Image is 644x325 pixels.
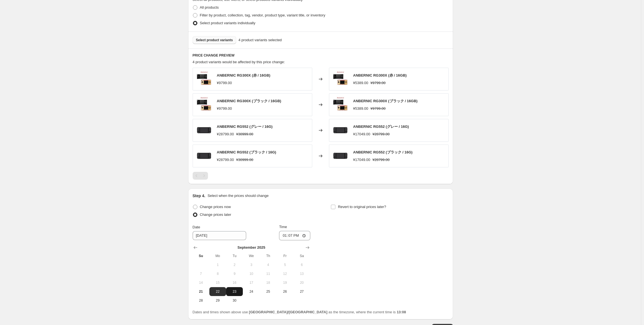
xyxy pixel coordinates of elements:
strike: ¥30999.00 [236,157,253,163]
input: 12:00 [279,231,310,240]
span: 20 [296,280,308,285]
span: ANBERNIC RG300X (赤 / 16GB) [217,73,270,77]
div: ¥28799.00 [217,131,234,137]
button: Monday September 15 2025 [209,278,226,287]
button: Saturday September 27 2025 [293,287,310,296]
span: 13 [296,272,308,276]
span: 3 [245,263,257,267]
span: 19 [279,280,291,285]
span: 14 [195,280,207,285]
span: ANBERNIC RG300X (赤 / 16GB) [353,73,407,77]
button: Wednesday September 3 2025 [243,260,260,269]
span: 2 [228,263,241,267]
span: 24 [245,289,257,294]
button: Tuesday September 2 2025 [226,260,243,269]
button: Friday September 19 2025 [277,278,293,287]
span: 26 [279,289,291,294]
span: 25 [262,289,274,294]
img: a63c7662ed196a467a0888cb1f6c4686_80x.png [332,96,349,113]
strike: ¥9799.00 [371,80,386,86]
img: a63c7662ed196a467a0888cb1f6c4686_80x.png [332,71,349,87]
span: Select product variants individually [200,21,255,25]
input: 9/21/2025 [193,231,246,240]
span: 15 [212,280,224,285]
th: Sunday [193,251,209,260]
span: ANBERNIC RG552 (ブラック / 16G) [217,150,276,154]
div: ¥5389.00 [353,80,368,86]
div: ¥17049.00 [353,131,370,137]
strike: ¥30999.00 [236,131,253,137]
div: ¥17049.00 [353,157,370,163]
button: Show next month, October 2025 [304,244,311,251]
span: 4 [262,263,274,267]
span: Mo [212,254,224,258]
button: Today Sunday September 21 2025 [193,287,209,296]
div: ¥5389.00 [353,106,368,111]
th: Tuesday [226,251,243,260]
span: Dates and times shown above use as the timezone, where the current time is [193,310,406,314]
button: Saturday September 13 2025 [293,269,310,278]
strike: ¥28799.00 [372,131,389,137]
span: 23 [228,289,241,294]
button: Sunday September 28 2025 [193,296,209,305]
img: a63c7662ed196a467a0888cb1f6c4686_80x.png [196,71,212,87]
th: Friday [277,251,293,260]
img: 1711612371369_80x.png [332,148,349,164]
button: Monday September 22 2025 [209,287,226,296]
span: Date [193,225,200,229]
span: Change prices now [200,205,231,209]
nav: Pagination [193,172,208,180]
span: Tu [228,254,241,258]
th: Thursday [260,251,277,260]
img: 1711612371369_80x.png [196,122,212,139]
span: Fr [279,254,291,258]
button: Friday September 5 2025 [277,260,293,269]
div: ¥28799.00 [217,157,234,163]
span: 9 [228,272,241,276]
h6: PRICE CHANGE PREVIEW [193,53,449,58]
span: ANBERNIC RG300X (ブラック / 16GB) [217,99,281,103]
span: ANBERNIC RG552 (グレー / 16G) [353,124,409,129]
span: Sa [296,254,308,258]
span: Su [195,254,207,258]
th: Monday [209,251,226,260]
span: 12 [279,272,291,276]
button: Select product variants [193,36,236,44]
button: Wednesday September 10 2025 [243,269,260,278]
span: 8 [212,272,224,276]
span: 16 [228,280,241,285]
span: Revert to original prices later? [338,205,386,209]
span: 4 product variants would be affected by this price change: [193,60,285,64]
span: ANBERNIC RG552 (グレー / 16G) [217,124,273,129]
span: 29 [212,298,224,303]
img: a63c7662ed196a467a0888cb1f6c4686_80x.png [196,96,212,113]
button: Wednesday September 17 2025 [243,278,260,287]
button: Friday September 12 2025 [277,269,293,278]
button: Saturday September 6 2025 [293,260,310,269]
span: ANBERNIC RG552 (ブラック / 16G) [353,150,413,154]
span: 28 [195,298,207,303]
span: 4 product variants selected [238,37,282,43]
th: Saturday [293,251,310,260]
button: Monday September 8 2025 [209,269,226,278]
button: Monday September 1 2025 [209,260,226,269]
button: Thursday September 11 2025 [260,269,277,278]
strike: ¥28799.00 [372,157,389,163]
button: Friday September 26 2025 [277,287,293,296]
button: Thursday September 4 2025 [260,260,277,269]
span: 10 [245,272,257,276]
b: 13:08 [397,310,406,314]
strike: ¥9799.00 [371,106,386,111]
span: 18 [262,280,274,285]
th: Wednesday [243,251,260,260]
span: 7 [195,272,207,276]
span: 27 [296,289,308,294]
span: 11 [262,272,274,276]
button: Wednesday September 24 2025 [243,287,260,296]
h2: Step 4. [193,193,205,199]
span: We [245,254,257,258]
span: All products [200,5,219,9]
span: Time [279,225,287,229]
button: Sunday September 14 2025 [193,278,209,287]
button: Monday September 29 2025 [209,296,226,305]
